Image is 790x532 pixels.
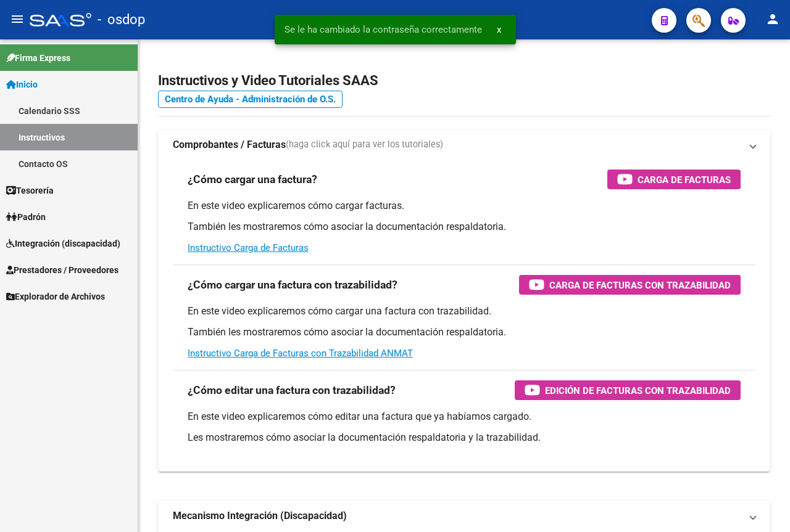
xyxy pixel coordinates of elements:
h3: ¿Cómo cargar una factura? [188,171,317,188]
h3: ¿Cómo editar una factura con trazabilidad? [188,382,396,399]
p: En este video explicaremos cómo cargar facturas. [188,199,741,213]
h3: ¿Cómo cargar una factura con trazabilidad? [188,276,397,293]
button: Carga de Facturas con Trazabilidad [519,275,741,295]
div: Comprobantes / Facturas(haga click aquí para ver los tutoriales) [158,160,770,472]
p: En este video explicaremos cómo editar una factura que ya habíamos cargado. [188,410,741,424]
mat-expansion-panel-header: Comprobantes / Facturas(haga click aquí para ver los tutoriales) [158,130,770,160]
span: Padrón [6,210,46,224]
button: x [487,18,511,41]
a: Instructivo Carga de Facturas con Trazabilidad ANMAT [188,348,413,359]
span: Firma Express [6,51,70,65]
span: Se le ha cambiado la contraseña correctamente [285,23,482,36]
p: También les mostraremos cómo asociar la documentación respaldatoria. [188,325,741,339]
a: Instructivo Carga de Facturas [188,242,309,253]
button: Edición de Facturas con Trazabilidad [515,380,741,400]
mat-expansion-panel-header: Mecanismo Integración (Discapacidad) [158,501,770,531]
span: - osdop [98,6,145,33]
span: Prestadores / Proveedores [6,263,118,277]
span: Tesorería [6,184,54,197]
mat-icon: person [765,12,780,27]
span: x [497,24,501,35]
span: (haga click aquí para ver los tutoriales) [286,138,443,152]
strong: Comprobantes / Facturas [173,138,286,152]
a: Centro de Ayuda - Administración de O.S. [158,91,343,108]
p: También les mostraremos cómo asociar la documentación respaldatoria. [188,220,741,234]
button: Carga de Facturas [607,170,741,189]
span: Explorador de Archivos [6,290,105,303]
span: Inicio [6,78,38,91]
mat-icon: menu [10,12,25,27]
span: Integración (discapacidad) [6,237,120,250]
span: Edición de Facturas con Trazabilidad [545,383,731,398]
span: Carga de Facturas [638,172,731,187]
p: Les mostraremos cómo asociar la documentación respaldatoria y la trazabilidad. [188,431,741,444]
strong: Mecanismo Integración (Discapacidad) [173,509,347,523]
h2: Instructivos y Video Tutoriales SAAS [158,69,770,92]
span: Carga de Facturas con Trazabilidad [549,277,731,293]
p: En este video explicaremos cómo cargar una factura con trazabilidad. [188,305,741,318]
